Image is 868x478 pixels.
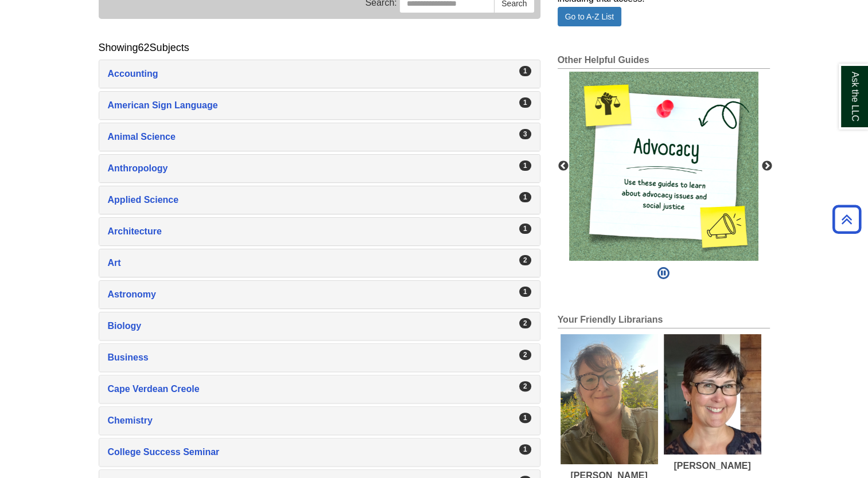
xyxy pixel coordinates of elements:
[108,381,531,397] a: Cape Verdean Creole
[558,160,569,172] button: Previous
[519,224,531,234] div: 1
[519,97,531,108] div: 1
[108,160,531,177] a: Anthropology
[654,261,673,286] button: Pause
[108,224,531,240] a: Architecture
[138,42,150,53] span: 62
[519,66,531,76] div: 1
[108,97,531,113] a: American Sign Language
[108,192,531,208] a: Applied Science
[519,129,531,139] div: 3
[828,211,865,227] a: Back to Top
[519,318,531,328] div: 2
[558,55,770,69] h2: Other Helpful Guides
[664,334,761,471] a: Laura Hogan's picture[PERSON_NAME]
[519,287,531,297] div: 1
[519,160,531,171] div: 1
[519,381,531,391] div: 2
[108,318,531,334] a: Biology
[519,255,531,265] div: 2
[108,129,531,145] a: Animal Science
[108,255,531,271] a: Art
[99,42,189,54] h2: Showing Subjects
[108,350,531,366] a: Business
[108,287,531,303] a: Astronomy
[519,413,531,423] div: 1
[108,413,531,429] a: Chemistry
[519,444,531,455] div: 1
[558,315,770,328] h2: Your Friendly Librarians
[108,444,531,460] a: College Success Seminar
[558,7,622,26] a: Go to A-Z List
[519,192,531,202] div: 1
[560,334,658,464] img: Emily Brown's picture
[108,66,531,82] a: Accounting
[664,460,761,471] div: [PERSON_NAME]
[761,160,773,172] button: Next
[664,334,761,454] img: Laura Hogan's picture
[569,72,758,261] img: This image links to a collection of guides about advocacy and social justice
[569,72,758,261] div: This box contains rotating images
[519,350,531,360] div: 2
